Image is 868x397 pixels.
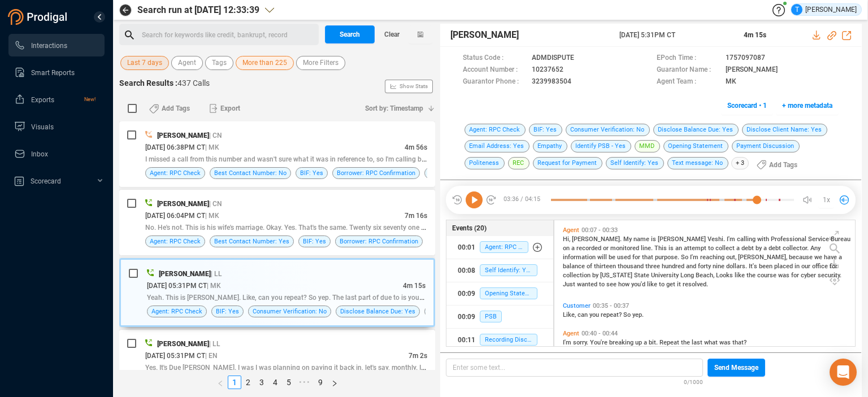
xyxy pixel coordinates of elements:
span: attempt [684,245,708,252]
span: [PERSON_NAME] [658,235,708,243]
span: Agent: RPC Check [465,124,526,136]
span: Events (20) [452,223,487,233]
span: I'm [727,235,737,243]
span: last [692,339,704,346]
span: have [824,254,839,261]
span: because [789,254,814,261]
span: [PERSON_NAME] [726,64,778,76]
span: University [651,272,680,279]
span: monitored [610,245,641,252]
span: hundred [662,263,686,270]
li: Inbox [8,142,105,165]
span: been [759,263,774,270]
span: office [812,263,830,270]
li: Smart Reports [8,61,105,84]
span: [DATE] 06:04PM CT [145,212,205,220]
a: Visuals [14,115,96,138]
span: BIF: Yes [300,168,323,178]
span: You're [590,339,609,346]
span: Service [808,235,831,243]
span: repeat? [601,311,623,319]
span: Veshi. [708,235,727,243]
span: Smart Reports [31,69,75,77]
span: Search [340,25,360,43]
span: Agent: RPC Check [480,241,528,253]
span: bit. [649,339,659,346]
span: see [606,281,618,288]
button: Export [202,99,247,117]
span: [DATE] 05:31PM CT [145,352,205,360]
span: | LL [209,340,220,348]
div: 00:01 [458,238,475,256]
span: right [331,380,338,387]
span: | EN [205,352,218,360]
button: Add Tags [142,99,197,117]
span: BIF: Yes [216,306,239,317]
span: Agent [178,56,196,70]
span: [PERSON_NAME], [738,254,789,261]
div: [PERSON_NAME]| CN[DATE] 06:04PM CT| MK7m 16sNo. He's not. This is his wife's marriage. Okay. Yes.... [119,190,435,255]
span: 437 Calls [177,78,210,88]
span: Best Contact Number: Yes [214,236,289,247]
span: Consumer Verification: No [566,124,650,136]
span: course [757,272,778,279]
span: MK [726,76,736,88]
span: Agent [563,330,579,337]
li: Interactions [8,34,105,56]
span: Account Number : [463,64,526,76]
span: State [634,272,651,279]
span: Agent: RPC Check [150,168,201,178]
span: Search run at [DATE] 12:33:39 [137,3,259,17]
span: Politeness [465,157,505,169]
span: Payment Discussion [732,140,800,152]
span: resolved. [683,281,708,288]
span: 00:40 - 00:44 [579,330,620,337]
span: get [666,281,677,288]
button: Sort by: Timestamp [358,99,435,117]
span: Guarantor Name : [657,64,720,76]
span: Search Results : [119,78,177,88]
span: or [603,245,610,252]
span: thousand [618,263,645,270]
span: Show Stats [400,19,428,154]
span: Agent [563,226,579,234]
button: 00:11Recording Disclosure [446,329,553,351]
span: ••• [296,376,314,389]
a: Inbox [14,142,96,165]
span: 4m 56s [405,143,427,151]
span: calling [737,235,757,243]
span: was [778,272,791,279]
span: Visuals [31,123,54,131]
span: Opening Statement [480,287,537,299]
a: 3 [255,376,268,389]
div: [PERSON_NAME]| LL[DATE] 05:31PM CT| EN7m 2sYes. It's Due [PERSON_NAME]. I was I was planning on p... [119,330,435,395]
button: 1x [818,192,834,208]
button: More than 225 [236,56,294,70]
span: Text message: No [667,157,728,169]
span: Yeah. This is [PERSON_NAME]. Like, can you repeat? So yep. The last part of due to is you were ki... [147,293,477,302]
span: in [795,263,801,270]
span: by [756,245,763,252]
span: Add Tags [162,99,190,117]
span: This [654,245,669,252]
span: Looks [716,272,735,279]
div: [PERSON_NAME]| CN[DATE] 06:38PM CT| MK4m 56sI missed a call from this number and wasn't sure what... [119,121,435,187]
div: [PERSON_NAME] [791,4,857,15]
span: Recording Disclosure [480,334,537,346]
span: + more metadata [782,97,832,115]
span: I missed a call from this number and wasn't sure what it was in reference to, so I'm calling back. Y [145,154,440,163]
span: a [839,254,842,261]
span: an [675,245,684,252]
span: Clear [384,25,400,43]
span: Opening Statement [663,140,728,152]
span: | LL [211,270,222,278]
span: what [704,339,719,346]
span: Disclose Client Name: Yes [742,124,827,136]
span: Last 7 days [127,56,162,70]
span: Add Tags [769,156,797,174]
span: we [814,254,824,261]
span: More Filters [303,56,338,70]
span: cyber [801,272,818,279]
span: thirteen [594,263,618,270]
span: [DATE] 05:31PM CT [147,282,207,290]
